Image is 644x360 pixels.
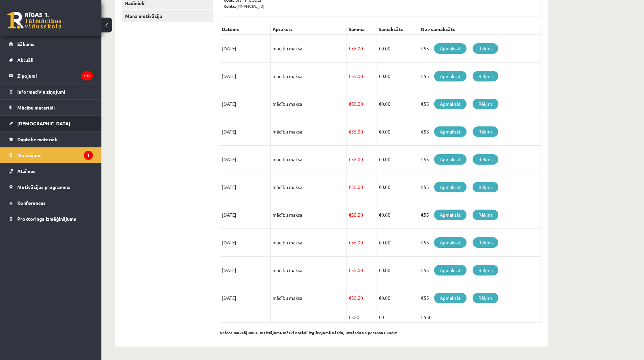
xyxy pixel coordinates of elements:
[379,128,381,135] span: €
[377,35,419,63] td: 0.00
[349,295,351,301] span: €
[419,284,541,312] td: €55
[473,154,498,165] a: Rēķins
[419,35,541,63] td: €55
[220,146,271,173] td: [DATE]
[17,104,55,111] span: Mācību materiāli
[379,101,381,107] span: €
[377,284,419,312] td: 0.00
[220,330,397,335] b: Veicot maksājumus, maksājuma mērķī norādi izglītojamā vārdu, uzvārdu un personas kodu!
[379,184,381,190] span: €
[377,257,419,284] td: 0.00
[377,173,419,201] td: 0.00
[473,210,498,220] a: Rēķins
[17,68,93,83] legend: Ziņojumi
[379,73,381,79] span: €
[271,35,347,63] td: mācību maksa
[9,68,93,83] a: Ziņojumi113
[220,24,271,35] th: Datums
[434,293,467,303] a: Apmaksāt
[473,293,498,303] a: Rēķins
[17,216,76,222] span: Proktoringa izmēģinājums
[349,267,351,273] span: €
[419,173,541,201] td: €55
[17,147,93,163] legend: Maksājumi
[271,173,347,201] td: mācību maksa
[9,163,93,179] a: Atzīmes
[349,73,351,79] span: €
[434,99,467,109] a: Apmaksāt
[434,210,467,220] a: Apmaksāt
[379,295,381,301] span: €
[9,179,93,195] a: Motivācijas programma
[271,24,347,35] th: Apraksts
[434,154,467,165] a: Apmaksāt
[347,257,377,284] td: 55.00
[220,173,271,201] td: [DATE]
[347,229,377,257] td: 55.00
[473,43,498,54] a: Rēķins
[9,147,93,163] a: Maksājumi1
[349,156,351,162] span: €
[349,128,351,135] span: €
[9,36,93,52] a: Sākums
[9,100,93,115] a: Mācību materiāli
[271,118,347,146] td: mācību maksa
[347,24,377,35] th: Summa
[419,24,541,35] th: Nav samaksāts
[434,182,467,192] a: Apmaksāt
[419,312,541,323] td: €550
[419,90,541,118] td: €55
[347,63,377,90] td: 55.00
[220,229,271,257] td: [DATE]
[220,201,271,229] td: [DATE]
[377,118,419,146] td: 0.00
[377,146,419,173] td: 0.00
[434,126,467,137] a: Apmaksāt
[347,173,377,201] td: 55.00
[17,41,34,47] span: Sākums
[377,63,419,90] td: 0.00
[377,312,419,323] td: €0
[473,99,498,109] a: Rēķins
[379,156,381,162] span: €
[347,312,377,323] td: €550
[84,151,93,160] i: 1
[347,90,377,118] td: 55.00
[473,182,498,192] a: Rēķins
[271,201,347,229] td: mācību maksa
[347,35,377,63] td: 55.00
[434,43,467,54] a: Apmaksāt
[17,200,46,206] span: Konferences
[434,71,467,81] a: Apmaksāt
[17,136,57,142] span: Digitālie materiāli
[271,257,347,284] td: mācību maksa
[379,45,381,51] span: €
[473,265,498,275] a: Rēķins
[347,284,377,312] td: 55.00
[349,212,351,218] span: €
[347,146,377,173] td: 55.00
[220,118,271,146] td: [DATE]
[220,35,271,63] td: [DATE]
[434,265,467,275] a: Apmaksāt
[17,120,70,126] span: [DEMOGRAPHIC_DATA]
[347,201,377,229] td: 55.00
[271,229,347,257] td: mācību maksa
[9,195,93,211] a: Konferences
[379,212,381,218] span: €
[271,90,347,118] td: mācību maksa
[17,84,93,99] legend: Informatīvie ziņojumi
[9,116,93,131] a: [DEMOGRAPHIC_DATA]
[473,71,498,81] a: Rēķins
[419,201,541,229] td: €55
[223,3,236,9] b: Konts:
[419,118,541,146] td: €55
[349,45,351,51] span: €
[379,239,381,245] span: €
[419,63,541,90] td: €55
[81,71,93,80] i: 113
[419,257,541,284] td: €55
[419,146,541,173] td: €55
[473,126,498,137] a: Rēķins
